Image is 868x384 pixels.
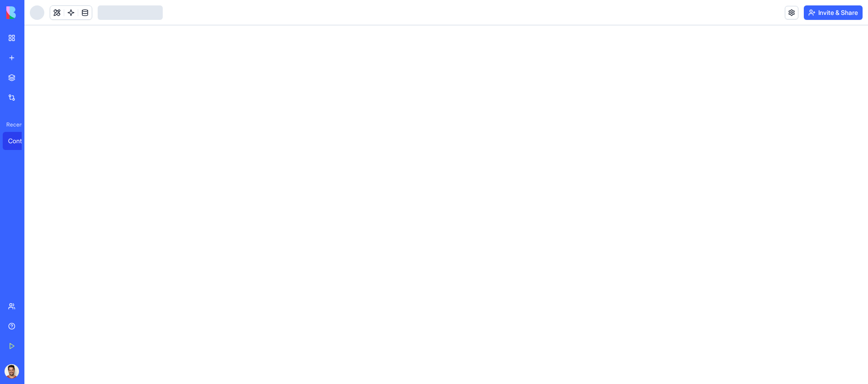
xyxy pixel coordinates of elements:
div: Content Calendar Genius [8,136,33,145]
span: Recent [3,121,22,128]
button: Invite & Share [804,5,863,20]
img: ACg8ocLJKp1yNqYgrAiB7ibgjYiT-aKFpkEoNfOqj2NVwCdwyW8Xjv_qYA=s96-c [5,364,19,379]
img: logo [6,6,62,19]
a: Content Calendar Genius [3,132,39,150]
